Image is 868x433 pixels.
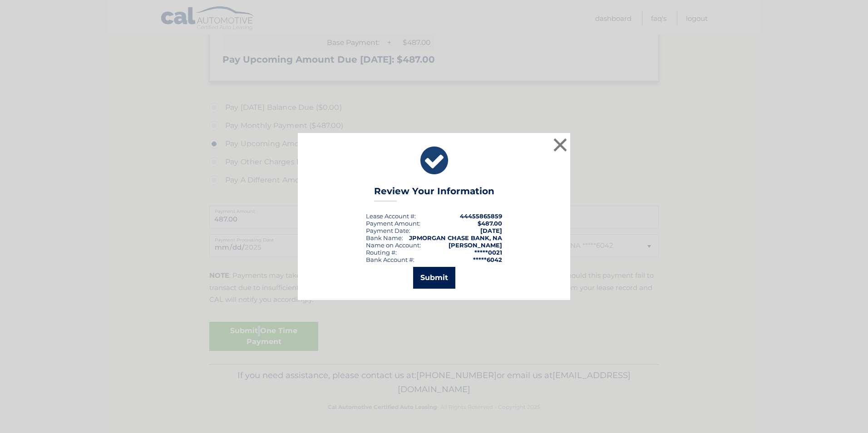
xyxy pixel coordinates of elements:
span: $487.00 [478,220,502,227]
strong: [PERSON_NAME] [449,241,502,249]
div: Name on Account: [366,241,421,249]
button: × [551,136,569,154]
span: Payment Date [366,227,409,234]
button: Submit [413,267,455,289]
strong: JPMORGAN CHASE BANK, NA [409,234,502,241]
div: : [366,227,410,234]
div: Bank Name: [366,234,403,241]
div: Bank Account #: [366,256,414,263]
h3: Review Your Information [374,186,494,202]
span: [DATE] [480,227,502,234]
div: Lease Account #: [366,212,416,220]
strong: 44455865859 [460,212,502,220]
div: Payment Amount: [366,220,420,227]
div: Routing #: [366,249,397,256]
